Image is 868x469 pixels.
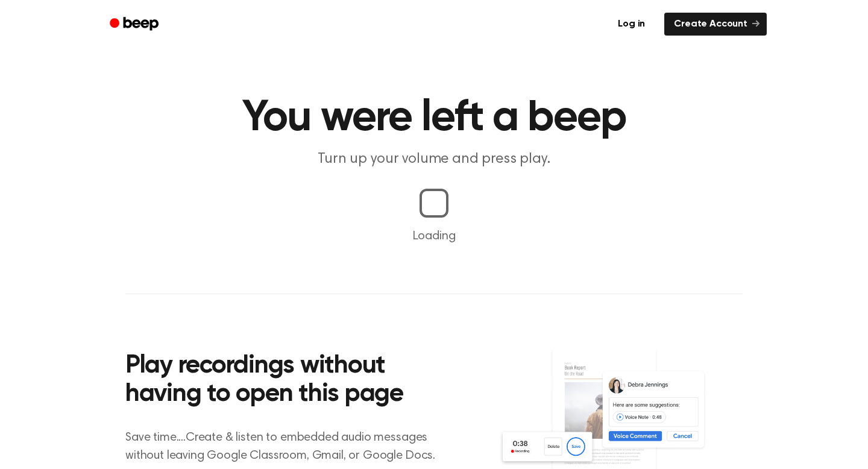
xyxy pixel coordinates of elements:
h2: Play recordings without having to open this page [125,352,450,409]
h1: You were left a beep [125,96,743,140]
p: Turn up your volume and press play. [203,150,665,169]
a: Create Account [664,13,767,36]
a: Beep [101,13,169,36]
p: Loading [14,227,854,245]
p: Save time....Create & listen to embedded audio messages without leaving Google Classroom, Gmail, ... [125,429,450,465]
a: Log in [606,10,657,38]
